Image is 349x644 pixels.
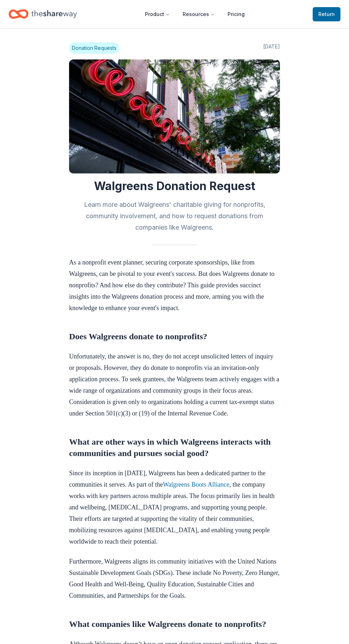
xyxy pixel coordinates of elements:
[69,59,280,173] img: Image for Walgreens Donation Request
[318,10,335,19] span: Return
[9,6,77,22] a: Home
[263,42,280,54] span: [DATE]
[69,199,280,233] h2: Learn more about Walgreens' charitable giving for nonprofits, community involvement, and how to r...
[69,42,119,54] span: Donation Requests
[69,556,280,601] p: Furthermore, Walgreens aligns its community initiatives with the United Nations Sustainable Devel...
[69,467,280,547] p: Since its inception in [DATE], Walgreens has been a dedicated partner to the communities it serve...
[313,7,340,21] a: Return
[163,481,229,488] a: Walgreens Boots Alliance
[69,436,280,459] h2: What are other ways in which Walgreens interacts with communities and pursues social good?
[69,257,280,314] p: As a nonprofit event planner, securing corporate sponsorships, like from Walgreens, can be pivota...
[222,7,250,21] a: Pricing
[177,7,220,21] button: Resources
[69,351,280,419] p: Unfortunately, the answer is no, they do not accept unsolicited letters of inquiry or proposals. ...
[69,618,280,630] h2: What companies like Walgreens donate to nonprofits?
[139,7,176,21] button: Product
[69,179,280,193] h1: Walgreens Donation Request
[69,331,280,342] h2: Does Walgreens donate to nonprofits?
[139,6,250,22] nav: Main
